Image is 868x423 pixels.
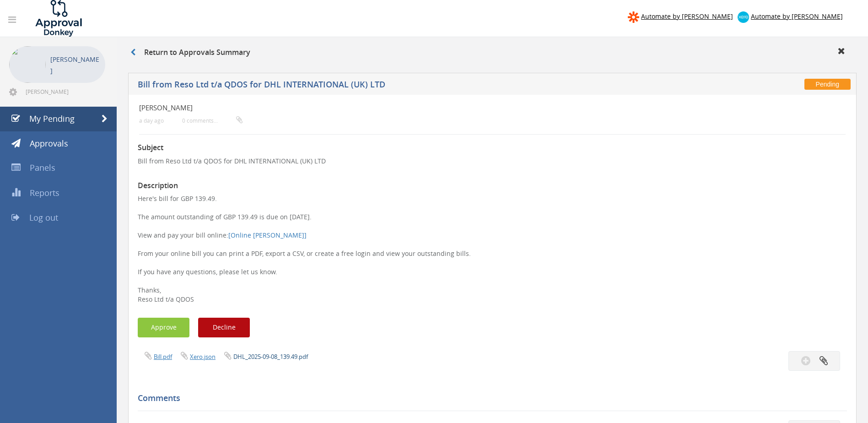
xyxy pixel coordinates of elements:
[30,162,55,173] span: Panels
[30,138,68,149] span: Approvals
[738,11,749,23] img: xero-logo.png
[138,157,847,166] p: Bill from Reso Ltd t/a QDOS for DHL INTERNATIONAL (UK) LTD
[29,113,75,124] span: My Pending
[182,117,243,124] small: 0 comments...
[138,394,840,403] h5: Comments
[29,212,58,223] span: Log out
[198,318,250,337] button: Decline
[130,49,250,57] h3: Return to Approvals Summary
[30,187,59,198] span: Reports
[751,12,843,21] span: Automate by [PERSON_NAME]
[138,194,847,304] p: Here's bill for GBP 139.49. The amount outstanding of GBP 139.49 is due on [DATE]. View and pay y...
[804,79,851,90] span: Pending
[138,318,189,337] button: Approve
[641,12,733,21] span: Automate by [PERSON_NAME]
[233,352,308,361] a: DHL_2025-09-08_139.49.pdf
[139,117,164,124] small: a day ago
[139,104,728,112] h4: [PERSON_NAME]
[228,231,307,239] a: [Online [PERSON_NAME]]
[154,352,172,361] a: Bill.pdf
[628,11,639,23] img: zapier-logomark.png
[138,144,847,152] h3: Subject
[138,80,636,92] h5: Bill from Reso Ltd t/a QDOS for DHL INTERNATIONAL (UK) LTD
[138,182,847,190] h3: Description
[26,88,103,95] span: [PERSON_NAME][EMAIL_ADDRESS][DOMAIN_NAME]
[190,352,216,361] a: Xero.json
[50,54,101,76] p: [PERSON_NAME]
